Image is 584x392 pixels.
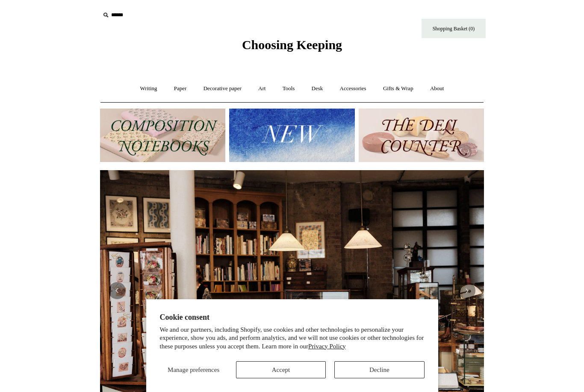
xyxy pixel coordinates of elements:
[334,361,424,378] button: Decline
[166,77,195,100] a: Paper
[458,282,475,299] button: Next
[242,44,342,50] a: Choosing Keeping
[251,77,273,100] a: Art
[275,77,303,100] a: Tools
[196,77,249,100] a: Decorative paper
[160,361,227,378] button: Manage preferences
[229,109,354,162] img: New.jpg__PID:f73bdf93-380a-4a35-bcfe-7823039498e1
[359,109,484,162] img: The Deli Counter
[109,282,126,299] button: Previous
[332,77,374,100] a: Accessories
[242,38,342,52] span: Choosing Keeping
[422,19,486,38] a: Shopping Basket (0)
[236,361,326,378] button: Accept
[160,326,425,351] p: We and our partners, including Shopify, use cookies and other technologies to personalize your ex...
[304,77,331,100] a: Desk
[168,366,219,373] span: Manage preferences
[100,109,225,162] img: 202302 Composition ledgers.jpg__PID:69722ee6-fa44-49dd-a067-31375e5d54ec
[133,77,165,100] a: Writing
[160,313,425,322] h2: Cookie consent
[308,343,346,350] a: Privacy Policy
[375,77,421,100] a: Gifts & Wrap
[422,77,452,100] a: About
